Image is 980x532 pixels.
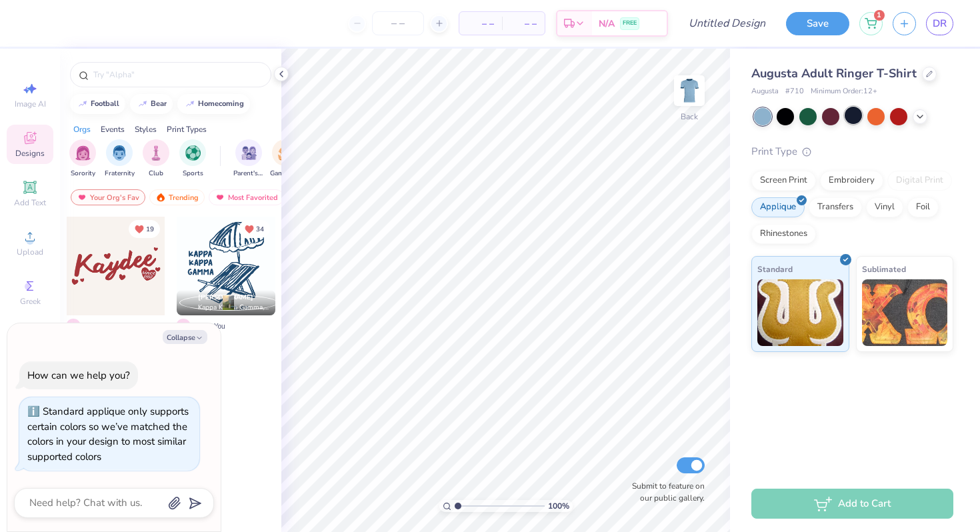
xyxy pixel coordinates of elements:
input: – – [372,11,424,35]
div: homecoming [198,100,244,107]
span: Sublimated [862,262,906,276]
img: Parent's Weekend Image [241,145,257,161]
span: – – [510,17,537,31]
label: Submit to feature on our public gallery. [625,480,705,504]
div: Print Types [167,123,207,135]
img: Fraternity Image [112,145,127,161]
span: Fav by You [85,321,115,331]
div: Embroidery [820,171,883,191]
div: filter for Club [143,139,169,179]
button: filter button [270,139,301,179]
img: trend_line.gif [185,100,195,108]
span: 100 % [548,500,569,512]
span: Standard [757,262,793,276]
span: Sorority [71,169,95,179]
span: [PERSON_NAME] [198,293,253,302]
button: filter button [179,139,206,179]
div: Print Type [751,144,953,159]
div: Trending [149,189,205,205]
img: most_fav.gif [77,193,87,202]
div: football [91,100,119,107]
span: Minimum Order: 12 + [811,86,877,97]
div: Your Org's Fav [71,189,145,205]
img: Sublimated [862,279,948,346]
span: Greek [20,296,41,307]
button: filter button [69,139,96,179]
button: filter button [143,139,169,179]
div: filter for Game Day [270,139,301,179]
div: Applique [751,197,805,217]
div: How can we help you? [27,369,130,382]
span: Add Text [14,197,46,208]
div: bear [151,100,167,107]
div: Rhinestones [751,224,816,244]
div: filter for Sorority [69,139,96,179]
input: Untitled Design [678,10,776,37]
button: Collapse [163,330,207,344]
button: homecoming [177,94,250,114]
button: Unlike [129,220,160,238]
span: 19 [146,226,154,233]
img: trend_line.gif [137,100,148,108]
img: Sports Image [185,145,201,161]
img: Club Image [149,145,163,161]
div: filter for Sports [179,139,206,179]
div: Events [101,123,125,135]
img: most_fav.gif [215,193,225,202]
img: Game Day Image [278,145,293,161]
span: N/A [599,17,615,31]
span: Upload [17,247,43,257]
img: trending.gif [155,193,166,202]
span: Sports [183,169,203,179]
span: Game Day [270,169,301,179]
div: Foil [907,197,939,217]
div: Orgs [73,123,91,135]
div: Back [681,111,698,123]
img: trend_line.gif [77,100,88,108]
div: filter for Fraternity [105,139,135,179]
span: 34 [256,226,264,233]
div: Screen Print [751,171,816,191]
span: Image AI [15,99,46,109]
input: Try "Alpha" [92,68,263,81]
span: Augusta Adult Ringer T-Shirt [751,65,917,81]
div: Digital Print [887,171,952,191]
span: FREE [623,19,637,28]
span: DR [933,16,947,31]
div: filter for Parent's Weekend [233,139,264,179]
span: D R [66,319,81,333]
button: filter button [233,139,264,179]
button: football [70,94,125,114]
span: Designs [15,148,45,159]
span: 1 [874,10,885,21]
span: D R [176,319,191,333]
span: Augusta [751,86,779,97]
img: Back [676,77,703,104]
span: # 710 [785,86,804,97]
span: Club [149,169,163,179]
div: Vinyl [866,197,903,217]
button: bear [130,94,173,114]
button: Save [786,12,849,35]
button: filter button [105,139,135,179]
img: Sorority Image [75,145,91,161]
div: Most Favorited [209,189,284,205]
img: Standard [757,279,843,346]
div: Transfers [809,197,862,217]
span: – – [467,17,494,31]
span: Kappa Kappa Gamma, [GEOGRAPHIC_DATA] [198,303,270,313]
button: Unlike [239,220,270,238]
div: Styles [135,123,157,135]
span: Fraternity [105,169,135,179]
a: DR [926,12,953,35]
span: Parent's Weekend [233,169,264,179]
div: Standard applique only supports certain colors so we’ve matched the colors in your design to most... [27,405,189,463]
span: Fav by You [195,321,225,331]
